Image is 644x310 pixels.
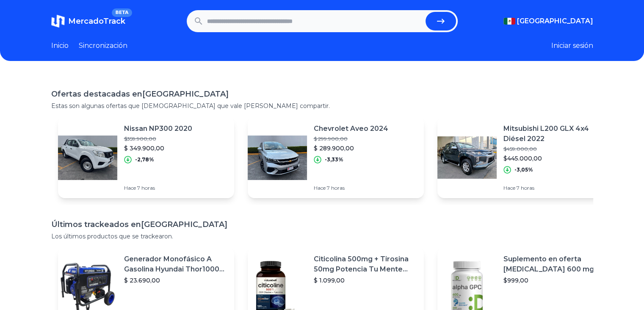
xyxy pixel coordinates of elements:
[51,42,69,50] font: Inicio
[503,146,537,152] font: $459.000,00
[325,156,343,163] font: -3,33%
[248,117,424,198] a: Imagen destacadaChevrolet Aveo 2024$ 299.900,00$ 289.900,00-3,33%Hace 7 horas
[248,128,307,187] img: Imagen destacada
[314,136,348,142] font: $ 299.900,00
[124,136,156,142] font: $359.900,00
[51,102,330,110] font: Estas son algunas ofertas que [DEMOGRAPHIC_DATA] que vale [PERSON_NAME] compartir.
[437,117,614,198] a: Imagen destacadaMitsubishi L200 GLX 4x4 Diésel 2022$459.000,00$445.000,00-3,05%Hace 7 horas
[314,255,409,283] font: Citicolina 500mg + Tirosina 50mg Potencia Tu Mente (120caps) Sabor Sin Sabor
[503,277,528,284] font: $999,00
[51,233,173,240] font: Los últimos productos que se trackearon.
[142,89,229,99] font: [GEOGRAPHIC_DATA]
[437,128,497,187] img: Imagen destacada
[314,144,354,152] font: $ 289.900,00
[115,10,128,15] font: BETA
[58,117,234,198] a: Imagen destacadaNissan NP300 2020$359.900,00$ 349.900,00-2,78%Hace 7 horas
[503,155,542,162] font: $445.000,00
[503,18,515,25] img: Mexico
[79,42,127,50] font: Sincronización
[141,220,227,229] font: [GEOGRAPHIC_DATA]
[58,128,117,187] img: Imagen destacada
[124,255,224,283] font: Generador Monofásico A Gasolina Hyundai Thor10000 P 11.5 Kw
[517,185,534,191] font: 7 horas
[503,255,599,293] font: Suplemento en oferta [MEDICAL_DATA] 600 mg con 240 cápsulas. Salud Cerebral Sabor S/N
[551,41,593,51] button: Iniciar sesión
[124,144,164,152] font: $ 349.900,00
[314,125,388,133] font: Chevrolet Aveo 2024
[68,17,125,26] font: MercadoTrack
[503,125,589,143] font: Mitsubishi L200 GLX 4x4 Diésel 2022
[51,220,141,229] font: Últimos trackeados en
[51,89,142,99] font: Ofertas destacadas en
[124,125,192,133] font: Nissan NP300 2020
[135,156,154,163] font: -2,78%
[51,14,125,28] a: MercadoTrackBETA
[517,17,593,25] font: [GEOGRAPHIC_DATA]
[314,185,326,191] font: Hace
[79,41,127,51] a: Sincronización
[314,277,345,284] font: $ 1.099,00
[327,185,345,191] font: 7 horas
[551,42,593,50] font: Iniciar sesión
[137,185,155,191] font: 7 horas
[503,185,515,191] font: Hace
[51,41,69,51] a: Inicio
[124,185,136,191] font: Hace
[124,277,160,284] font: $ 23.690,00
[51,14,65,28] img: MercadoTrack
[514,166,533,173] font: -3,05%
[503,16,593,26] button: [GEOGRAPHIC_DATA]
